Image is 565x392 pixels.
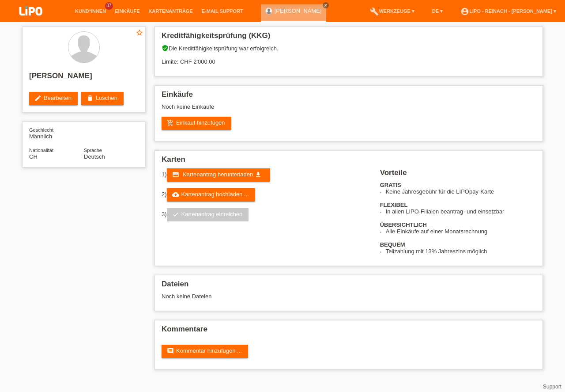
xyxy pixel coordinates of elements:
[87,95,94,102] i: delete
[29,126,84,140] div: Männlich
[136,29,143,38] a: star_border
[29,148,53,153] span: Nationalität
[386,208,536,215] li: In allen LIPO-Filialen beantrag- und einsetzbar
[71,8,110,14] a: Kund*innen
[460,7,469,16] i: account_circle
[386,188,536,195] li: Keine Jahresgebühr für die LIPOpay-Karte
[9,18,53,25] a: LIPO pay
[162,188,369,202] div: 2)
[380,182,401,188] b: GRATIS
[29,153,38,160] span: Schweiz
[29,92,78,105] a: editBearbeiten
[162,208,369,221] div: 3)
[81,92,124,105] a: deleteLöschen
[29,127,53,133] span: Geschlecht
[386,228,536,235] li: Alle Einkäufe auf einer Monatsrechnung
[172,171,179,178] i: credit_card
[386,248,536,255] li: Teilzahlung mit 13% Jahreszins möglich
[110,8,144,14] a: Einkäufe
[255,171,262,178] i: get_app
[162,117,231,130] a: add_shopping_cartEinkauf hinzufügen
[162,325,536,338] h2: Kommentare
[456,8,561,14] a: account_circleLIPO - Reinach - [PERSON_NAME] ▾
[183,171,253,178] span: Kartenantrag herunterladen
[324,3,328,8] i: close
[162,280,536,293] h2: Dateien
[162,45,169,52] i: verified_user
[84,153,105,160] span: Deutsch
[34,95,41,102] i: edit
[162,168,369,182] div: 1)
[84,148,102,153] span: Sprache
[380,241,405,248] b: BEQUEM
[167,168,270,182] a: credit_card Kartenantrag herunterladen get_app
[162,345,248,358] a: commentKommentar hinzufügen ...
[172,191,179,198] i: cloud_upload
[380,168,536,182] h2: Vorteile
[167,119,174,126] i: add_shopping_cart
[323,2,329,8] a: close
[365,8,419,14] a: buildWerkzeuge ▾
[162,103,536,117] div: Noch keine Einkäufe
[380,202,408,208] b: FLEXIBEL
[167,208,249,221] a: checkKartenantrag einreichen
[162,31,536,45] h2: Kreditfähigkeitsprüfung (KKG)
[167,347,174,354] i: comment
[162,45,536,72] div: Die Kreditfähigkeitsprüfung war erfolgreich. Limite: CHF 2'000.00
[370,7,379,16] i: build
[428,8,447,14] a: DE ▾
[543,384,561,390] a: Support
[144,8,197,14] a: Kartenanträge
[275,8,322,14] a: [PERSON_NAME]
[380,221,427,228] b: ÜBERSICHTLICH
[136,29,143,37] i: star_border
[172,211,179,218] i: check
[105,2,113,10] span: 37
[162,155,536,168] h2: Karten
[162,90,536,103] h2: Einkäufe
[167,188,255,202] a: cloud_uploadKartenantrag hochladen ...
[29,72,139,85] h2: [PERSON_NAME]
[197,8,248,14] a: E-Mail Support
[162,293,431,300] div: Noch keine Dateien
